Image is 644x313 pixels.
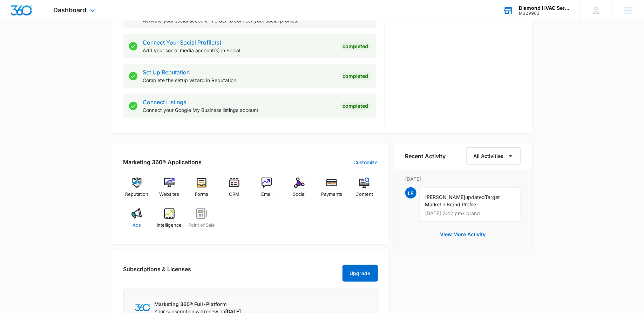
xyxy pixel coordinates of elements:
[135,304,150,311] img: Marketing 360 Logo
[123,158,202,166] h2: Marketing 360® Applications
[157,222,182,229] span: Intelligence
[156,178,183,203] a: Websites
[341,42,371,51] div: Completed
[123,265,191,279] h2: Subscriptions & Licenses
[133,222,141,229] span: Ads
[341,72,371,80] div: Completed
[54,6,87,14] span: Dashboard
[286,178,313,203] a: Social
[125,191,148,198] span: Reputation
[321,191,342,198] span: Payments
[156,208,183,234] a: Intelligence
[143,99,187,106] a: Connect Listings
[466,147,521,165] button: All Activities
[341,102,371,110] div: Completed
[143,76,335,84] p: Complete the setup wizard in Reputation.
[188,178,215,203] a: Forms
[466,194,485,200] span: updated
[253,178,280,203] a: Email
[519,11,570,16] div: account id
[433,226,493,243] button: View More Activity
[351,178,378,203] a: Content
[143,106,335,114] p: Connect your Google My Business listings account.
[195,191,208,198] span: Forms
[188,208,215,234] a: Point of Sale
[261,191,272,198] span: Email
[155,300,241,308] p: Marketing 360® Full-Platform
[405,175,521,182] p: [DATE]
[143,69,190,76] a: Set Up Reputation
[405,152,446,160] h6: Recent Activity
[123,178,150,203] a: Reputation
[221,178,248,203] a: CRM
[425,194,466,200] span: [PERSON_NAME]
[123,208,150,234] a: Ads
[442,201,478,207] span: in Brand Profile.
[355,191,373,198] span: Content
[143,47,335,54] p: Add your social media account(s) in Social.
[405,187,416,199] span: LF
[343,265,378,282] button: Upgrade
[159,191,179,198] span: Websites
[354,159,378,166] a: Customize
[318,178,345,203] a: Payments
[143,39,222,46] a: Connect Your Social Profile(s)
[425,211,515,216] p: [DATE] 2:42 pm • brand
[293,191,306,198] span: Social
[188,222,215,229] span: Point of Sale
[519,5,570,11] div: account name
[229,191,239,198] span: CRM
